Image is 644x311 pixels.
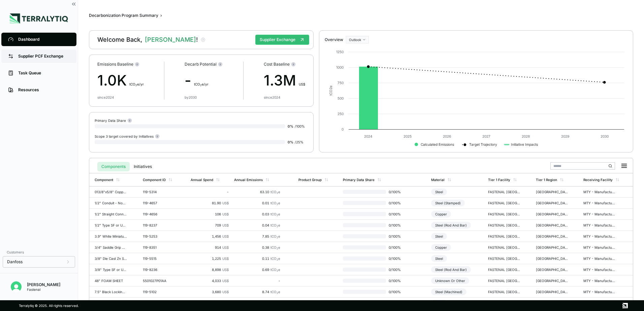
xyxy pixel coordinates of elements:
[346,36,369,43] button: Outlook
[27,287,60,291] div: Fastenal
[130,162,156,171] button: Initiatives
[386,290,408,294] span: 0 / 100 %
[95,290,127,294] div: 7.5" Black Locking Cable Tie
[264,62,305,67] div: Cost Baseline
[469,142,497,147] text: Target Trajectory
[95,245,127,249] div: 3/4" Saddle Grip Conduit Fitting
[431,222,471,229] div: Steel (Rod And Bar)
[89,13,158,18] div: Decarbonization Program Summary
[264,70,305,91] div: 1.3M
[185,95,197,99] div: by 2030
[277,203,278,206] sub: 2
[191,245,229,249] div: 914
[222,245,229,249] span: US$
[95,223,127,227] div: 1/2" Type SF or USL Steel Conduit UR
[328,85,332,96] text: tCO e
[143,212,175,216] div: 119-4656
[431,188,447,195] div: Steel
[270,290,280,294] span: tCO e
[488,223,520,227] div: FASTENAL [GEOGRAPHIC_DATA] - [GEOGRAPHIC_DATA]
[95,118,132,123] div: Primary Data Share
[222,201,229,205] span: US$
[222,279,229,283] span: US$
[97,70,144,91] div: 1.0K
[234,201,280,205] div: 0.01
[191,223,229,227] div: 709
[264,95,280,99] div: since 2024
[443,134,451,138] text: 2026
[143,178,166,182] div: Component ID
[328,88,332,90] tspan: 2
[386,268,408,272] span: 0 / 100 %
[277,214,278,217] sub: 2
[600,134,608,138] text: 2030
[342,127,344,131] text: 0
[234,223,280,227] div: 0.04
[431,211,451,217] div: Copper
[234,234,280,238] div: 7.85
[95,201,127,205] div: 1/2" Conduit - Non-Metal LiquidTight UL
[185,70,223,91] div: -
[3,248,75,256] div: Customers
[488,201,520,205] div: FASTENAL [GEOGRAPHIC_DATA] - [GEOGRAPHIC_DATA]
[143,279,175,283] div: 5501027P01AA
[95,134,160,139] div: Scope 3 target covered by Initiatives
[386,245,408,249] span: 0 / 100 %
[234,245,280,249] div: 0.38
[270,234,280,238] span: tCO e
[234,290,280,294] div: 8.74
[521,134,529,138] text: 2028
[336,50,344,54] text: 1250
[277,247,278,250] sub: 2
[488,178,510,182] div: Tier 1 Facility
[95,256,127,261] div: 3/8" Die Cast Zn Straight Connector UL
[95,190,127,194] div: 013/8"x5/8" Copper Carton Closing Staple
[488,290,520,294] div: FASTENAL [GEOGRAPHIC_DATA] - [GEOGRAPHIC_DATA]
[511,142,538,147] text: Initiative Impacts
[97,62,144,67] div: Emissions Baseline
[536,290,568,294] div: [GEOGRAPHIC_DATA]
[191,268,229,272] div: 8,898
[11,281,22,292] img: Owen Rogers
[277,225,278,228] sub: 2
[431,288,466,295] div: Steel (Machined)
[386,279,408,283] span: 0 / 100 %
[536,279,568,283] div: [GEOGRAPHIC_DATA]
[234,212,280,216] div: 0.03
[95,234,127,238] div: 3.9" White Miniature Locking Cable Tie
[222,290,229,294] span: US$
[386,256,408,261] span: 0 / 100 %
[288,124,293,128] span: 0 %
[129,82,144,86] span: t CO e/yr
[431,255,447,262] div: Steel
[145,36,198,44] span: [PERSON_NAME]
[191,290,229,294] div: 3,680
[336,65,344,69] text: 1000
[18,37,70,42] div: Dashboard
[488,234,520,238] div: FASTENAL [GEOGRAPHIC_DATA] - [GEOGRAPHIC_DATA]
[97,95,114,99] div: since 2024
[431,266,471,273] div: Steel (Rod And Bar)
[191,256,229,261] div: 1,225
[536,256,568,261] div: [GEOGRAPHIC_DATA]
[234,190,280,194] div: 63.10
[337,81,344,85] text: 750
[194,82,208,86] span: t CO e/yr
[337,96,344,100] text: 500
[536,223,568,227] div: [GEOGRAPHIC_DATA]
[482,134,490,138] text: 2027
[255,35,309,45] button: Supplier Exchange
[234,279,280,283] div: -
[27,282,60,287] div: [PERSON_NAME]
[270,212,280,216] span: tCO e
[270,256,280,261] span: tCO e
[143,268,175,272] div: 119-8236
[143,245,175,249] div: 119-8351
[222,212,229,216] span: US$
[277,192,278,195] sub: 2
[277,258,278,261] sub: 2
[7,259,23,265] span: Danfoss
[135,84,137,87] sub: 2
[95,268,127,272] div: 3/8" Type SF or USL Steel Conduit UR
[143,201,175,205] div: 119-4657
